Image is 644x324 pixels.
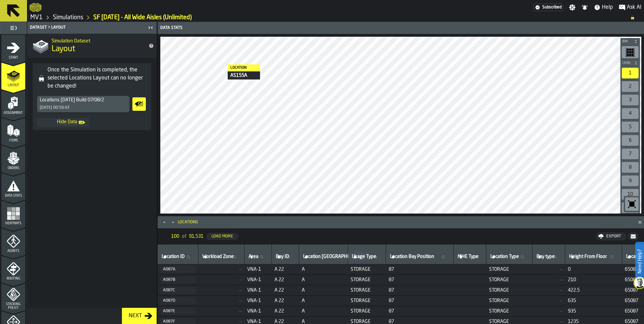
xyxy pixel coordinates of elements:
label: button-toggle-Close me [146,24,155,32]
span: A [302,277,345,283]
span: 87 [389,277,451,283]
li: menu Orders [1,145,25,172]
span: 0 [568,267,619,272]
button: button-Load More [206,233,238,240]
span: — [535,288,562,293]
button: button- [628,232,639,240]
div: 10 [622,189,639,200]
a: link-to-/wh/i/3ccf57d1-1e0c-4a81-a3bb-c2011c5f0d50 [30,14,43,21]
button: button- [620,60,640,66]
div: 11 [622,202,639,213]
span: A [302,288,345,293]
li: menu Layout [1,62,25,89]
input: label [201,253,241,261]
div: Dataset > Layout [29,25,146,30]
a: link-to-/wh/i/3ccf57d1-1e0c-4a81-a3bb-c2011c5f0d50 [53,14,83,21]
li: menu Start [1,35,25,62]
button: Maximize [160,219,168,226]
span: 91,531 [189,234,203,239]
span: 87 [389,298,451,303]
span: — [201,309,242,314]
input: label [489,253,529,261]
div: 9 [622,175,639,186]
span: A 22 [275,309,296,314]
div: button-toolbar-undefined [620,201,640,215]
span: Hide Data [39,119,77,126]
span: — [535,309,562,314]
a: link-to-/wh/i/3ccf57d1-1e0c-4a81-a3bb-c2011c5f0d50/simulations/c2c5498d-9b6a-4812-bae3-d5910b1406b4 [93,14,192,21]
span: label [569,254,607,259]
span: Ask AI [627,3,641,11]
div: 8 [622,162,639,173]
span: A [302,309,345,314]
input: label [160,253,195,261]
span: — [535,267,562,272]
div: AS155A [228,71,260,79]
button: button-A087B [160,276,196,284]
div: button-toolbar-undefined [620,80,640,93]
nav: Breadcrumb [30,13,641,22]
div: Location [228,64,260,71]
input: label [535,253,562,261]
span: Subscribed [542,5,561,10]
input: label [302,253,345,261]
label: button-toggle-Settings [566,4,578,11]
input: label [247,253,269,261]
input: label [456,253,483,261]
span: label [303,254,366,259]
div: A087C [163,288,193,293]
span: Orders [1,166,25,170]
div: button-toolbar-undefined [624,196,640,212]
div: A087D [163,298,193,303]
div: DropdownMenuValue-ef4d5473-a250-49df-9f42-70568ea0186b[DATE] 00:59:43 [37,96,130,112]
label: button-toggle-Notifications [579,4,591,11]
label: Need Help? [636,242,643,280]
div: 2 [622,81,639,92]
div: button-toolbar-undefined [620,120,640,134]
div: 4 [622,108,639,119]
span: VNA-1 [247,277,269,283]
span: label [276,254,289,259]
span: 210 [568,277,619,283]
span: Help [602,3,613,11]
div: 7 [622,149,639,159]
button: button-Next [122,308,157,324]
span: — [201,267,242,272]
span: — [535,277,562,283]
span: 87 [389,288,451,293]
a: toggle-dataset-table-Hide Data [37,118,89,127]
span: label [458,254,479,259]
span: STORAGE [489,288,530,293]
span: Layout [1,84,25,87]
div: Next [126,312,144,320]
header: Data Stats [158,22,644,34]
span: of [182,234,186,239]
a: link-to-/wh/i/3ccf57d1-1e0c-4a81-a3bb-c2011c5f0d50/settings/billing [533,4,563,11]
span: VNA-1 [247,288,269,293]
header: Dataset > Layout [27,22,157,34]
button: button-A087D [160,297,196,304]
div: Once the Simulation is completed, the selected Locations Layout can no longer be changed! [47,66,149,90]
li: menu Data Stats [1,173,25,200]
span: label [537,254,555,259]
span: STORAGE [489,277,530,283]
span: A 22 [275,277,296,283]
span: STORAGE [351,277,383,283]
button: button-A087A [160,266,196,273]
div: A087E [163,309,193,314]
span: Bay [621,40,633,43]
label: button-toggle-Help [591,3,616,11]
li: menu Stacking Policy [1,283,25,310]
div: button-toolbar-undefined [620,147,640,161]
div: 5 [622,122,639,132]
label: Show Data [130,96,147,112]
span: A [302,267,345,272]
div: button-toolbar-undefined [620,107,640,120]
div: button-toolbar-undefined [620,161,640,174]
span: label [490,254,519,259]
div: Load More [209,234,236,239]
div: button-toolbar-undefined [620,45,640,60]
div: 3 [622,95,639,105]
span: STORAGE [351,288,383,293]
input: label [389,253,451,261]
